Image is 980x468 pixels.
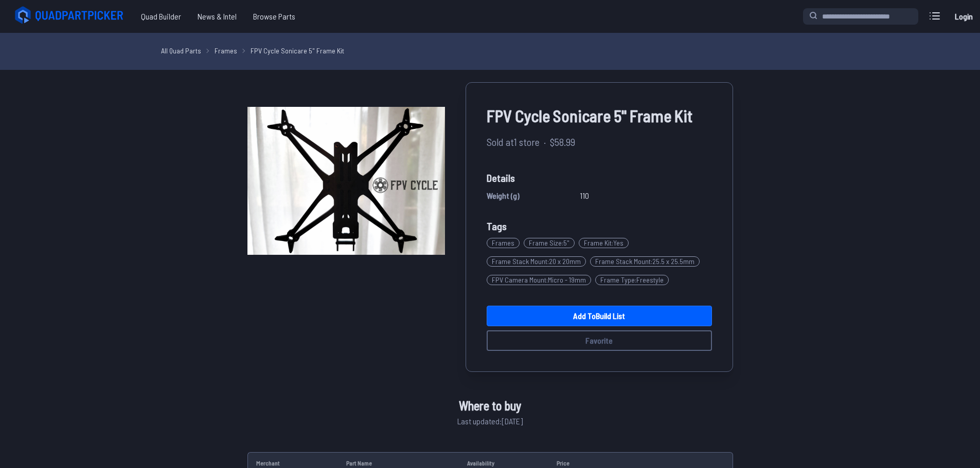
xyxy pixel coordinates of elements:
a: Frame Type:Freestyle [595,271,673,289]
a: Frame Stack Mount:25.5 x 25.5mm [590,252,704,271]
span: FPV Cycle Sonicare 5" Frame Kit [487,103,712,128]
span: Frame Stack Mount : 20 x 20mm [487,256,586,267]
a: Browse Parts [245,6,304,27]
span: Frame Stack Mount : 25.5 x 25.5mm [590,256,700,267]
a: All Quad Parts [161,45,201,56]
a: Add toBuild List [487,306,712,326]
a: Login [951,6,976,27]
a: Frame Stack Mount:20 x 20mm [487,252,590,271]
span: Details [487,170,712,185]
a: Frame Kit:Yes [579,234,633,252]
span: · [544,134,546,149]
span: 110 [580,190,589,202]
a: Frames [487,234,524,252]
span: Frame Type : Freestyle [595,275,669,285]
a: Quad Builder [133,6,189,27]
span: Tags [487,220,507,232]
span: Sold at 1 store [487,134,540,149]
span: Last updated: [DATE] [457,415,523,427]
span: $58.99 [550,134,575,149]
span: Frame Size : 5" [524,238,575,248]
span: Frames [487,238,520,248]
span: Weight (g) [487,190,520,202]
span: Frame Kit : Yes [579,238,629,248]
a: Frame Size:5" [524,234,579,252]
a: FPV Cycle Sonicare 5" Frame Kit [251,45,344,56]
img: image [247,82,445,279]
span: FPV Camera Mount : Micro - 19mm [487,275,591,285]
a: News & Intel [189,6,245,27]
a: FPV Camera Mount:Micro - 19mm [487,271,595,289]
span: Where to buy [459,397,521,415]
a: Frames [215,45,237,56]
button: Favorite [487,330,712,351]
